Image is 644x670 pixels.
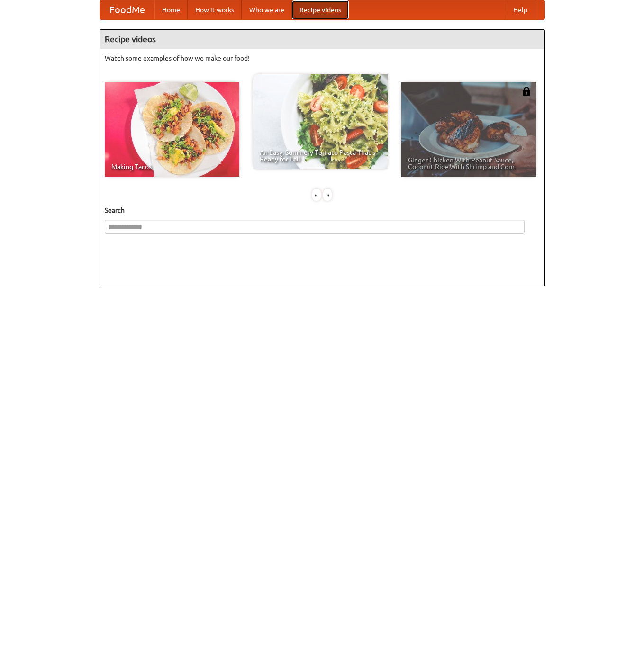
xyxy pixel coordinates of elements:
h4: Recipe videos [100,30,544,49]
img: 483408.png [522,87,531,96]
a: How it works [188,0,242,19]
a: Who we are [242,0,292,19]
p: Watch some examples of how we make our food! [105,54,540,63]
div: « [312,189,321,201]
a: Making Tacos [105,82,239,177]
a: FoodMe [100,0,154,19]
a: Recipe videos [292,0,349,19]
span: An Easy, Summery Tomato Pasta That's Ready for Fall [260,149,381,162]
a: Help [506,0,535,19]
a: Home [154,0,188,19]
a: An Easy, Summery Tomato Pasta That's Ready for Fall [253,74,388,169]
h5: Search [105,205,540,215]
div: » [323,189,332,201]
span: Making Tacos [111,163,233,170]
